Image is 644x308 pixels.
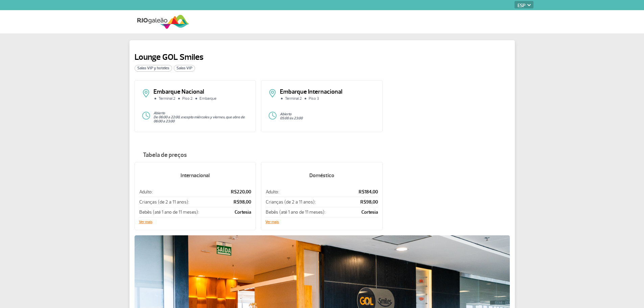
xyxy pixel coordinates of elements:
[139,189,222,195] p: Adulto:
[223,189,252,195] p: R$220,00
[153,111,165,115] strong: Abierto
[153,115,249,123] p: De 06:00 a 22:00, excepto miércoles y viernes, que abre de 06:00 a 23:00
[304,97,321,101] li: Piso 3
[135,152,510,159] h4: Tabela de preços
[265,167,378,184] h5: Doméstico
[266,209,350,215] p: Bebês (até 1 ano de 11 meses):
[139,220,152,224] button: Ver mais
[351,209,378,215] p: Cortesia
[194,97,218,101] li: Embarque
[280,112,291,116] strong: Abierto
[280,97,304,101] li: Terminal 2
[351,199,378,205] p: R$98,00
[135,65,172,72] span: Salas VIP y hoteles
[280,116,376,120] p: 05:00 às 23:00
[139,209,222,215] p: Bebês (até 1 ano de 11 meses):
[177,97,194,101] li: Piso 2
[153,97,177,101] li: Terminal 2
[266,199,350,205] p: Crianças (de 2 a 11 anos):
[174,65,195,72] span: Salas VIP
[139,167,252,184] h5: Internacional
[153,89,249,95] p: Embarque Nacional
[223,209,252,215] p: Cortesia
[139,199,222,205] p: Crianças (de 2 a 11 anos):
[351,189,378,195] p: R$184,00
[223,199,252,205] p: R$98,00
[265,220,279,224] button: Ver mais
[135,52,204,62] h2: Lounge GOL Smiles
[280,89,376,95] p: Embarque Internacional
[266,189,350,195] p: Adulto:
